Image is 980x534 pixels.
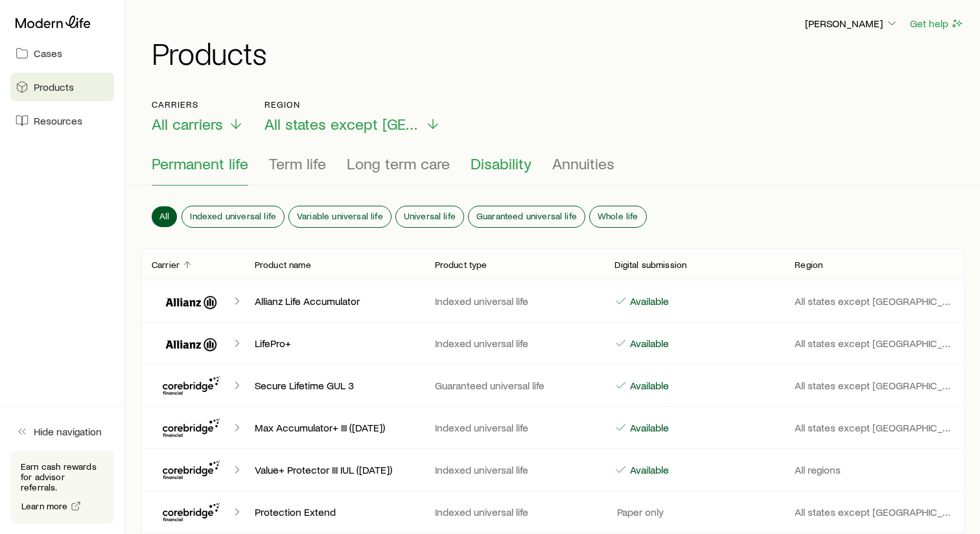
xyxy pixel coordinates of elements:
p: Earn cash rewards for advisor referrals. [21,461,104,492]
p: Available [627,295,669,308]
p: Available [627,379,669,392]
span: Learn more [21,502,68,511]
span: Term life [269,154,326,173]
a: Products [10,73,114,101]
button: Get help [909,16,964,31]
span: Guaranteed universal life [476,211,577,221]
button: CarriersAll carriers [152,99,244,134]
button: Whole life [590,206,646,227]
p: Paper only [614,505,664,518]
span: All carriers [152,115,223,133]
span: Resources [34,114,82,127]
p: LifePro+ [255,337,414,350]
p: All states except [GEOGRAPHIC_DATA] [795,295,954,308]
span: Whole life [598,211,638,221]
p: Region [795,260,822,270]
p: Product type [435,260,487,270]
p: All states except [GEOGRAPHIC_DATA] [795,505,954,518]
p: All states except [GEOGRAPHIC_DATA] [795,421,954,434]
span: Indexed universal life [190,211,276,221]
span: Permanent life [152,154,248,173]
p: Indexed universal life [435,505,594,518]
p: Secure Lifetime GUL 3 [255,379,414,392]
button: Hide navigation [10,417,114,446]
button: Universal life [396,206,463,227]
p: Indexed universal life [435,421,594,434]
h1: Products [152,37,964,68]
p: Digital submission [614,260,686,270]
p: Value+ Protector III IUL ([DATE]) [255,463,414,476]
span: All [159,211,169,221]
p: Indexed universal life [435,463,594,476]
span: Hide navigation [34,425,102,438]
p: Guaranteed universal life [435,379,594,392]
button: [PERSON_NAME] [804,16,899,32]
p: [PERSON_NAME] [805,17,898,30]
p: All states except [GEOGRAPHIC_DATA] [795,337,954,350]
p: Available [627,463,669,476]
p: Max Accumulator+ III ([DATE]) [255,421,414,434]
p: Indexed universal life [435,295,594,308]
p: Allianz Life Accumulator [255,295,414,308]
p: All regions [795,463,954,476]
a: Cases [10,39,114,67]
p: Product name [255,260,311,270]
span: Variable universal life [297,211,383,221]
div: Earn cash rewards for advisor referrals.Learn more [10,451,114,524]
p: Protection Extend [255,505,414,518]
div: Product types [152,154,954,186]
span: All states except [GEOGRAPHIC_DATA] [264,115,420,133]
p: Indexed universal life [435,337,594,350]
p: Carriers [152,99,244,110]
button: Indexed universal life [182,206,284,227]
button: Variable universal life [289,206,391,227]
p: Carrier [152,260,180,270]
p: Available [627,337,669,350]
p: Available [627,421,669,434]
p: All states except [GEOGRAPHIC_DATA] [795,379,954,392]
span: Cases [34,47,62,60]
a: Resources [10,106,114,135]
p: Region [264,99,441,110]
span: Long term care [347,154,450,173]
button: All [152,206,177,227]
button: RegionAll states except [GEOGRAPHIC_DATA] [264,99,441,134]
span: Disability [471,154,531,173]
span: Products [34,80,74,93]
span: Universal life [404,211,456,221]
button: Guaranteed universal life [469,206,585,227]
span: Annuities [552,154,614,173]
